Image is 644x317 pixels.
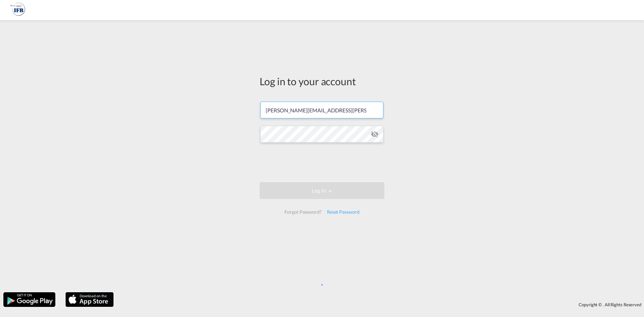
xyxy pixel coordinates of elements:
img: 1f261f00256b11eeaf3d89493e6660f9.png [10,3,25,18]
iframe: reCAPTCHA [271,149,373,175]
md-icon: icon-eye-off [371,130,379,138]
div: Forgot Password? [282,206,324,218]
input: Enter email/phone number [260,102,383,118]
div: Reset Password [324,206,362,218]
div: Copyright © . All Rights Reserved [117,299,644,310]
div: Log in to your account [260,74,384,88]
img: google.png [3,292,56,308]
img: apple.png [65,292,114,308]
button: LOGIN [260,182,384,199]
